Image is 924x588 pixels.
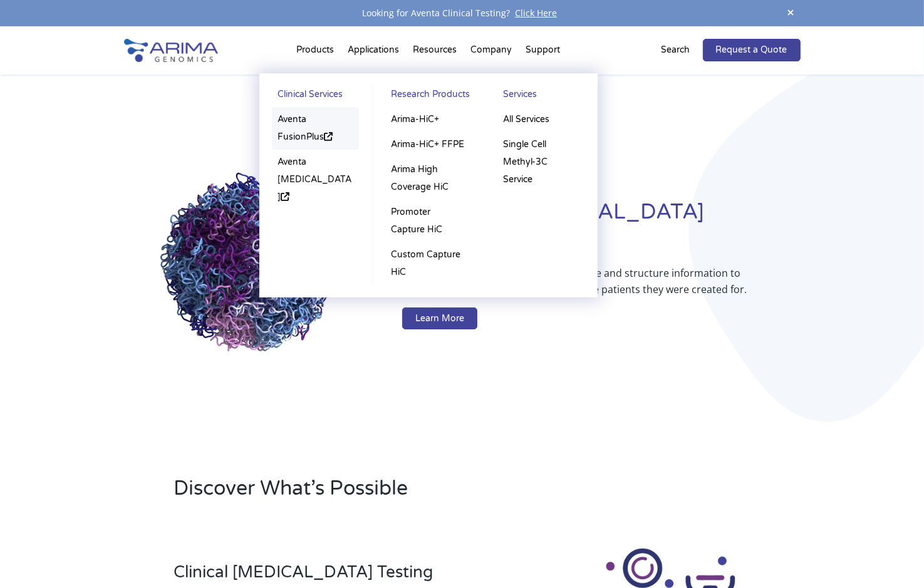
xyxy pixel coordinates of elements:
a: Arima-HiC+ FFPE [385,132,472,157]
p: Search [662,42,690,58]
img: Arima-Genomics-logo [124,39,218,62]
a: Request a Quote [703,39,801,61]
a: Arima-HiC+ [385,107,472,132]
iframe: Chat Widget [861,528,924,588]
h1: Redefining [MEDICAL_DATA] Diagnostics [402,198,800,265]
a: Arima High Coverage HiC [385,157,472,200]
div: Looking for Aventa Clinical Testing? [124,5,801,21]
a: All Services [497,107,584,132]
a: Promoter Capture HiC [385,200,472,242]
a: Single Cell Methyl-3C Service [497,132,584,192]
a: Custom Capture HiC [385,242,472,285]
a: Aventa [MEDICAL_DATA] [272,150,360,210]
a: Services [497,86,584,107]
a: Clinical Services [272,86,360,107]
h2: Discover What’s Possible [174,475,622,512]
a: Aventa FusionPlus [272,107,360,150]
a: Learn More [402,307,477,330]
a: Click Here [510,7,562,19]
a: Research Products [385,86,472,107]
